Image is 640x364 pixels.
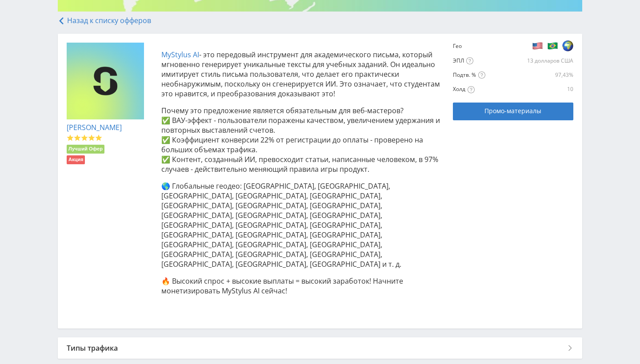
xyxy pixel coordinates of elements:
a: Назад к списку офферов [58,16,151,25]
p: Почему это предложение является обязательным для веб-мастеров? ✅ ВАУ-эффект - пользователи пораже... [161,106,444,174]
p: - это передовый инструмент для академического письма, который мгновенно генерирует уникальные тек... [161,50,444,99]
a: [PERSON_NAME] [67,123,122,132]
div: Гео [453,43,481,50]
div: 10 [535,86,573,93]
p: 🌎 Глобальные геодео: [GEOGRAPHIC_DATA], [GEOGRAPHIC_DATA], [GEOGRAPHIC_DATA], [GEOGRAPHIC_DATA], ... [161,181,444,269]
div: ЭПЛ [453,57,481,65]
li: Лучший Офер [67,145,104,154]
div: Холд [453,86,532,93]
a: Промо-материалы [453,103,573,120]
img: b2e5cb7c326a8f2fba0c03a72091f869.png [532,40,543,51]
div: 13 долларов США [484,57,573,64]
a: MyStylus AI [161,50,199,59]
li: Акция [67,155,85,164]
div: Типы трафика [58,337,582,359]
span: Промо-материалы [484,107,541,115]
div: 97,43% [535,71,573,79]
div: Подтв. % [453,71,532,79]
img: f6d4d8a03f8825964ffc357a2a065abb.png [547,40,558,51]
img: e836bfbd110e4da5150580c9a99ecb16.png [67,43,144,120]
p: 🔥 Высокий спрос + высокие выплаты = высокий заработок! Начните монетизировать MyStylus AI сейчас! [161,276,444,296]
img: 8ccb95d6cbc0ca5a259a7000f084d08e.png [562,40,573,51]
